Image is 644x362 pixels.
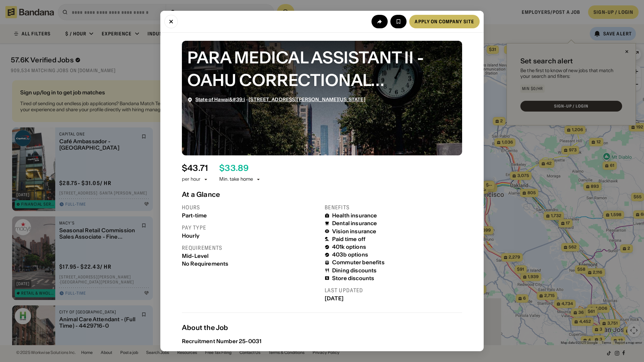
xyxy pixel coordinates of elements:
div: Hourly [182,233,319,239]
div: Pay type [182,224,319,231]
div: Benefits [325,204,462,211]
div: Commuter benefits [332,259,385,266]
div: Dining discounts [332,267,377,274]
div: PARA MEDICAL ASSISTANT II - OAHU CORRECTIONAL FACILITIES - 5056329-0 [187,46,457,91]
div: Requirements [182,244,319,251]
div: At a Glance [182,190,462,199]
div: · [195,97,365,102]
div: Mid-Level [182,253,319,259]
div: 401k options [332,244,366,250]
div: per hour [182,176,200,183]
a: [STREET_ADDRESS][PERSON_NAME][US_STATE] [249,96,365,102]
div: Store discounts [332,275,374,281]
div: About the Job [182,324,462,332]
button: Close [164,15,178,28]
div: [DATE] [325,295,462,302]
div: Min. take home [219,176,261,183]
div: No Requirements [182,261,319,267]
div: Paid time off [332,236,365,242]
div: Hours [182,204,319,211]
div: 403b options [332,251,368,258]
div: Recruitment Number 25-0031 [182,338,261,344]
div: Vision insurance [332,228,377,235]
div: Apply on company site [415,19,474,24]
a: State of Hawai&#39;i [195,96,245,102]
div: Dental insurance [332,220,377,227]
div: $ 43.71 [182,163,208,173]
div: $ 33.89 [219,163,249,173]
div: Part-time [182,212,319,219]
div: Last updated [325,287,462,294]
div: Health insurance [332,212,377,219]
